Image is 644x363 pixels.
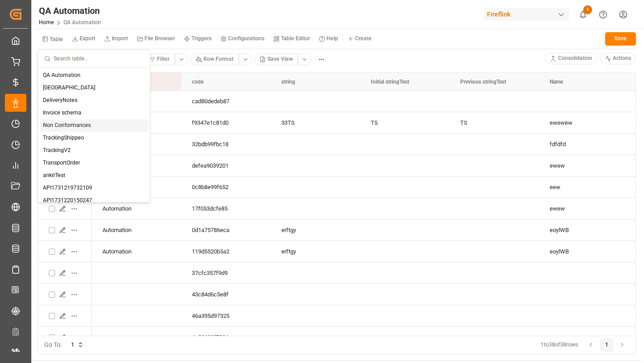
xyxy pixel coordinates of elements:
[38,327,92,348] div: Press SPACE to select this row.
[605,32,636,46] button: Save
[573,4,593,25] button: show 1 new notifications
[38,219,92,241] div: Press SPACE to select this row.
[179,32,216,46] button: Triggers
[181,177,271,198] div: 0c8b8e99f652
[40,94,148,107] div: DeliveryNotes
[550,79,563,85] span: Name
[92,219,181,241] div: Automation
[65,338,90,352] button: 1
[281,36,310,41] small: Table Editor
[68,32,100,46] button: Export
[50,37,63,42] small: Table
[40,194,148,207] div: API1731220150247
[460,79,506,85] span: Previous stringTest
[40,169,148,182] div: ankitTest
[38,305,92,327] div: Press SPACE to select this row.
[545,53,597,64] button: Consolidation
[181,262,271,283] div: 37cfc357f9d9
[92,198,181,219] div: Automation
[181,327,271,348] div: 4e22690f7024
[539,177,628,198] div: eew
[112,36,128,41] small: Import
[254,54,298,65] button: Save View
[181,219,271,241] div: 0d1a75786eca
[181,305,271,326] div: 46a395d97325
[593,4,613,25] button: Help Center
[271,219,360,241] div: erftgy
[40,119,148,132] div: Non Conformances
[144,36,175,41] small: File Browser
[181,134,271,155] div: 32bdb99fbc18
[314,32,343,46] button: Help
[228,36,264,41] small: Configurations
[40,132,148,144] div: TrackingShippeo
[449,112,539,133] div: TS
[38,241,92,262] div: Press SPACE to select this row.
[539,198,628,219] div: ewew
[181,284,271,305] div: 43c84d6c5e8f
[181,112,271,133] div: f9347e1c81d0
[541,341,578,349] div: 1 to 38 of 38 rows
[192,79,203,85] span: code
[600,338,614,352] button: 1
[191,36,212,41] small: Triggers
[40,182,148,194] div: API1731219732109
[39,4,101,17] div: QA Automation
[38,262,92,284] div: Press SPACE to select this row.
[181,198,271,219] div: 17f053dcfe85
[40,69,148,82] div: QA Automation
[483,8,569,21] div: Fireflink
[40,107,148,119] div: Invoice schema
[539,241,628,262] div: eoylWB
[38,284,92,305] div: Press SPACE to select this row.
[40,157,148,169] div: TransportOrder
[181,155,271,176] div: defea9039201
[38,68,150,202] div: Suggestions
[583,5,592,14] span: 1
[144,54,175,65] button: Filter
[181,91,271,112] div: cad80dedeb87
[181,241,271,262] div: 119d5520b5a2
[38,198,92,219] div: Press SPACE to select this row.
[539,155,628,176] div: ewew
[271,112,360,133] div: 33TS
[483,6,573,23] button: Fireflink
[326,36,338,41] small: Help
[80,36,95,41] small: Export
[539,134,628,155] div: fdfdfd
[54,50,144,68] input: Search table...
[191,54,239,65] button: Row Format
[40,82,148,94] div: [GEOGRAPHIC_DATA]
[360,112,449,133] div: TS
[600,53,636,64] button: Actions
[355,36,372,41] small: Create
[38,31,68,46] button: Table
[40,144,148,157] div: TrackingV2
[539,112,628,133] div: ewewew
[100,32,132,46] button: Import
[269,32,314,46] button: Table Editor
[44,340,62,350] span: Go To:
[39,19,54,25] a: Home
[343,32,376,46] button: Create
[216,32,269,46] button: Configurations
[271,241,360,262] div: erftgy
[539,219,628,241] div: eoylWB
[371,79,409,85] span: Initial stringTest
[132,32,179,46] button: File Browser
[281,79,295,85] span: string
[92,241,181,262] div: Automation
